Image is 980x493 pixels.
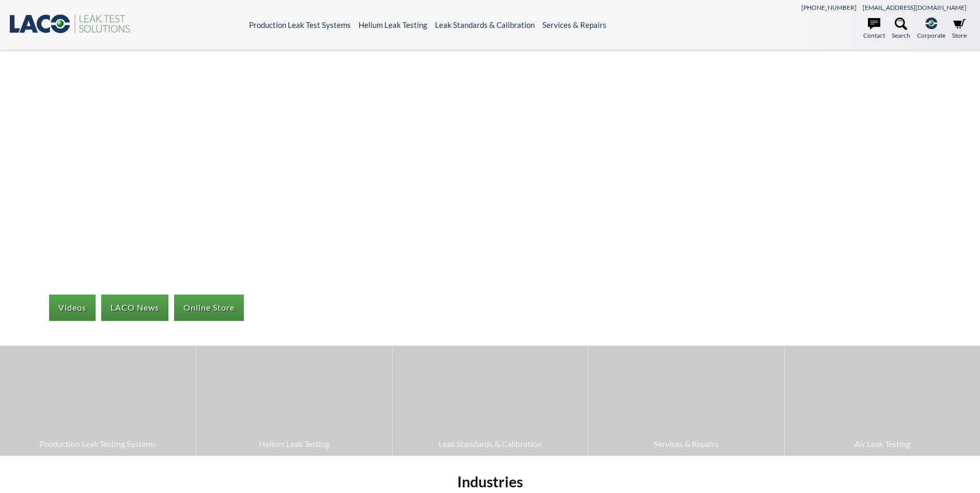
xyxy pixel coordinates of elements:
[785,346,980,455] a: Air Leak Testing
[49,295,96,320] a: Videos
[863,4,967,11] a: [EMAIL_ADDRESS][DOMAIN_NAME]
[863,18,885,40] a: Contact
[393,346,588,455] a: Leak Standards & Calibration
[101,295,168,320] a: LACO News
[208,472,771,491] h2: Industries
[892,18,910,40] a: Search
[174,295,244,320] a: Online Store
[196,346,392,455] a: Helium Leak Testing
[201,437,386,451] span: Helium Leak Testing
[435,20,535,29] a: Leak Standards & Calibration
[542,20,606,29] a: Services & Repairs
[790,437,975,451] span: Air Leak Testing
[398,437,583,451] span: Leak Standards & Calibration
[952,18,967,40] a: Store
[5,437,191,451] span: Production Leak Testing Systems
[594,437,779,451] span: Services & Repairs
[801,4,857,11] a: [PHONE_NUMBER]
[359,20,427,29] a: Helium Leak Testing
[249,20,351,29] a: Production Leak Test Systems
[588,346,784,455] a: Services & Repairs
[917,30,945,40] span: Corporate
